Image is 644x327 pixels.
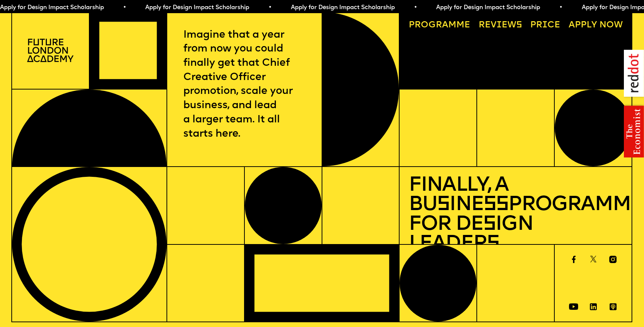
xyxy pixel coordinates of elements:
[123,5,126,11] span: •
[268,5,272,11] span: •
[404,16,475,34] a: Programme
[526,16,565,34] a: Price
[414,5,417,11] span: •
[483,195,508,215] span: ss
[483,214,495,235] span: s
[569,21,575,30] span: A
[564,16,627,34] a: Apply now
[183,28,306,141] p: Imagine that a year from now you could finally get that Chief Creative Officer promotion, scale y...
[442,21,448,30] span: a
[409,176,623,254] h1: Finally, a Bu ine Programme for De ign Leader
[474,16,526,34] a: Reviews
[487,234,499,254] span: s
[559,5,562,11] span: •
[437,195,449,215] span: s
